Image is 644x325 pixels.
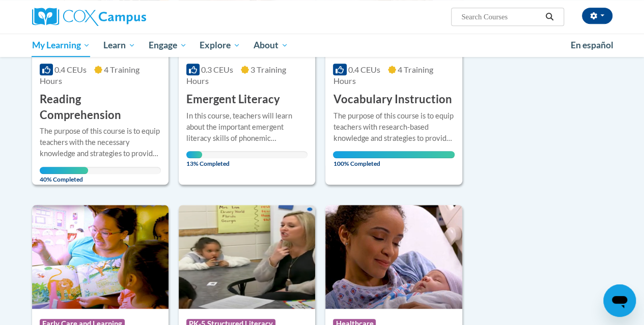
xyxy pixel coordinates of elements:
[254,39,288,51] span: About
[247,34,295,57] a: About
[333,151,454,158] div: Your progress
[333,65,433,85] span: 4 Training Hours
[32,39,90,51] span: My Learning
[186,92,280,107] h3: Emergent Literacy
[40,167,88,174] div: Your progress
[97,34,142,57] a: Learn
[103,39,135,51] span: Learn
[333,151,454,167] span: 100% Completed
[200,39,240,51] span: Explore
[186,151,202,158] div: Your progress
[564,35,620,56] a: En español
[179,205,315,309] img: Course Logo
[333,92,452,107] h3: Vocabulary Instruction
[542,11,557,23] button: Search
[333,110,454,144] div: The purpose of this course is to equip teachers with research-based knowledge and strategies to p...
[325,205,462,309] img: Course Logo
[186,65,286,85] span: 3 Training Hours
[32,8,146,26] img: Cox Campus
[186,110,307,144] div: In this course, teachers will learn about the important emergent literacy skills of phonemic awar...
[571,40,613,50] span: En español
[142,34,193,57] a: Engage
[40,65,139,85] span: 4 Training Hours
[603,284,636,317] iframe: Button to launch messaging window
[32,8,215,26] a: Cox Campus
[348,65,380,74] span: 0.4 CEUs
[201,65,233,74] span: 0.3 CEUs
[460,11,542,23] input: Search Courses
[582,8,612,24] button: Account Settings
[40,126,161,159] div: The purpose of this course is to equip teachers with the necessary knowledge and strategies to pr...
[25,34,97,57] a: My Learning
[32,205,169,309] img: Course Logo
[186,151,202,167] span: 13% Completed
[193,34,247,57] a: Explore
[40,92,161,123] h3: Reading Comprehension
[24,34,620,57] div: Main menu
[54,65,87,74] span: 0.4 CEUs
[40,167,88,183] span: 40% Completed
[149,39,187,51] span: Engage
